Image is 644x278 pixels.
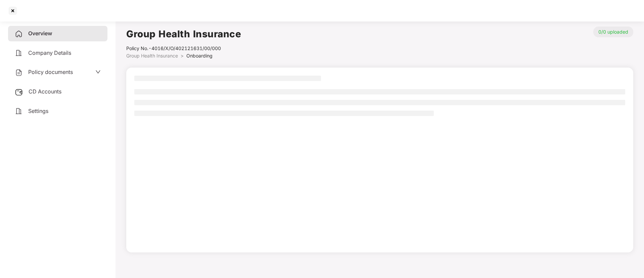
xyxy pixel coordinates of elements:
span: Onboarding [186,53,213,58]
span: > [181,53,184,58]
img: svg+xml;base64,PHN2ZyB3aWR0aD0iMjUiIGhlaWdodD0iMjQiIHZpZXdCb3g9IjAgMCAyNSAyNCIgZmlsbD0ibm9uZSIgeG... [15,88,23,96]
img: svg+xml;base64,PHN2ZyB4bWxucz0iaHR0cDovL3d3dy53My5vcmcvMjAwMC9zdmciIHdpZHRoPSIyNCIgaGVpZ2h0PSIyNC... [15,49,23,57]
span: Group Health Insurance [126,53,178,58]
p: 0/0 uploaded [593,27,633,37]
span: Company Details [28,49,71,56]
span: Overview [28,30,52,37]
span: CD Accounts [29,88,61,95]
span: Settings [28,108,48,114]
h1: Group Health Insurance [126,27,241,41]
span: down [95,69,101,75]
img: svg+xml;base64,PHN2ZyB4bWxucz0iaHR0cDovL3d3dy53My5vcmcvMjAwMC9zdmciIHdpZHRoPSIyNCIgaGVpZ2h0PSIyNC... [15,30,23,38]
img: svg+xml;base64,PHN2ZyB4bWxucz0iaHR0cDovL3d3dy53My5vcmcvMjAwMC9zdmciIHdpZHRoPSIyNCIgaGVpZ2h0PSIyNC... [15,107,23,115]
span: Policy documents [28,69,73,75]
div: Policy No.- 4016/X/O/402121631/00/000 [126,45,241,52]
img: svg+xml;base64,PHN2ZyB4bWxucz0iaHR0cDovL3d3dy53My5vcmcvMjAwMC9zdmciIHdpZHRoPSIyNCIgaGVpZ2h0PSIyNC... [15,69,23,77]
